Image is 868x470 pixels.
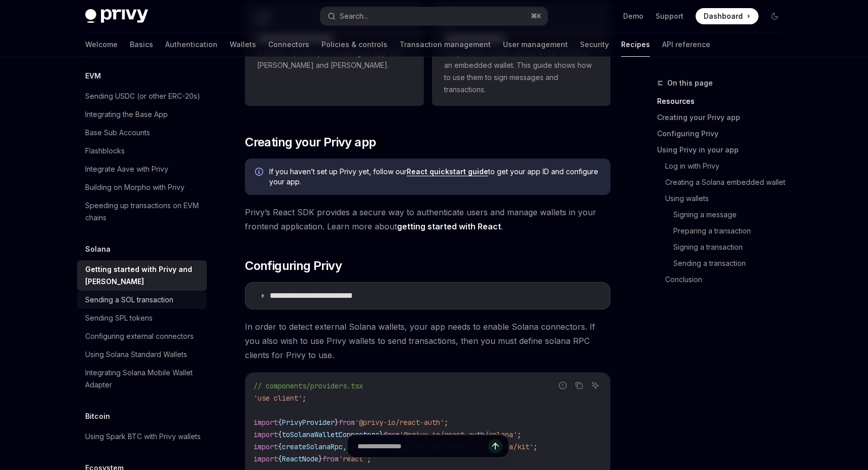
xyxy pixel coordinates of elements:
[85,163,168,175] div: Integrate Aave with Privy
[85,127,150,139] div: Base Sub Accounts
[77,260,207,291] a: Getting started with Privy and [PERSON_NAME]
[665,190,791,207] a: Using wallets
[665,174,791,190] a: Creating a Solana embedded wallet
[278,418,282,427] span: {
[673,223,791,239] a: Preparing a transaction
[77,160,207,178] a: Integrate Aave with Privy
[77,87,207,105] a: Sending USDC (or other ERC-20s)
[165,32,218,57] a: Authentication
[282,418,335,427] span: PrivyProvider
[657,126,791,142] a: Configuring Privy
[503,32,568,57] a: User management
[130,32,153,57] a: Basics
[704,11,743,21] span: Dashboard
[656,11,683,21] a: Support
[85,32,118,57] a: Welcome
[254,394,302,403] span: 'use client'
[85,330,194,342] div: Configuring external connectors
[623,11,643,21] a: Demo
[355,418,444,427] span: '@privy-io/react-auth'
[397,221,501,232] a: getting started with React
[85,181,185,193] div: Building on Morpho with Privy
[444,47,598,96] span: Privy Solana wallets can be a user’s EOA or an embedded wallet. This guide shows how to use them ...
[278,430,282,439] span: {
[77,291,207,309] a: Sending a SOL transaction
[531,12,541,20] span: ⌘ K
[85,9,148,23] img: dark logo
[321,32,387,57] a: Policies & controls
[245,134,376,150] span: Creating your Privy app
[85,90,200,102] div: Sending USDC (or other ERC-20s)
[657,142,791,158] a: Using Privy in your app
[657,93,791,109] a: Resources
[85,263,201,288] div: Getting started with Privy and [PERSON_NAME]
[400,430,517,439] span: '@privy-io/react-auth/solana'
[667,77,713,89] span: On this page
[254,430,278,439] span: import
[444,418,448,427] span: ;
[556,379,569,392] button: Report incorrect code
[302,394,306,403] span: ;
[85,294,173,306] div: Sending a SOL transaction
[400,32,491,57] a: Transaction management
[673,207,791,223] a: Signing a message
[77,364,207,394] a: Integrating Solana Mobile Wallet Adapter
[517,430,521,439] span: ;
[282,430,379,439] span: toSolanaWalletConnectors
[85,70,101,82] h5: EVM
[269,167,600,187] span: If you haven’t set up Privy yet, follow our to get your app ID and configure your app.
[77,345,207,364] a: Using Solana Standard Wallets
[335,418,339,427] span: }
[339,418,355,427] span: from
[85,312,153,324] div: Sending SPL tokens
[245,205,610,233] span: Privy’s React SDK provides a secure way to authenticate users and manage wallets in your frontend...
[767,8,783,24] button: Toggle dark mode
[245,258,342,274] span: Configuring Privy
[85,145,125,157] div: Flashblocks
[77,124,207,142] a: Base Sub Accounts
[85,430,201,443] div: Using Spark BTC with Privy wallets
[621,32,650,57] a: Recipes
[77,178,207,197] a: Building on Morpho with Privy
[255,168,265,178] svg: Info
[230,32,256,57] a: Wallets
[77,327,207,345] a: Configuring external connectors
[340,10,368,22] div: Search...
[254,418,278,427] span: import
[257,47,411,71] span: A starter repository for building an app with [PERSON_NAME] and [PERSON_NAME].
[657,109,791,126] a: Creating your Privy app
[245,320,610,362] span: In order to detect external Solana wallets, your app needs to enable Solana connectors. If you al...
[665,271,791,288] a: Conclusion
[696,8,758,24] a: Dashboard
[77,105,207,124] a: Integrating the Base App
[572,379,586,392] button: Copy the contents from the code block
[77,427,207,446] a: Using Spark BTC with Privy wallets
[673,239,791,255] a: Signing a transaction
[85,367,201,391] div: Integrating Solana Mobile Wallet Adapter
[85,108,168,121] div: Integrating the Base App
[77,309,207,327] a: Sending SPL tokens
[254,381,363,390] span: // components/providers.tsx
[77,197,207,227] a: Speeding up transactions on EVM chains
[379,430,383,439] span: }
[320,7,548,25] button: Search...⌘K
[85,410,110,422] h5: Bitcoin
[662,32,710,57] a: API reference
[589,379,602,392] button: Ask AI
[383,430,400,439] span: from
[77,142,207,160] a: Flashblocks
[673,255,791,271] a: Sending a transaction
[268,32,309,57] a: Connectors
[665,158,791,174] a: Log in with Privy
[488,439,502,453] button: Send message
[580,32,609,57] a: Security
[85,243,111,255] h5: Solana
[85,200,201,224] div: Speeding up transactions on EVM chains
[407,167,488,176] a: React quickstart guide
[85,348,187,361] div: Using Solana Standard Wallets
